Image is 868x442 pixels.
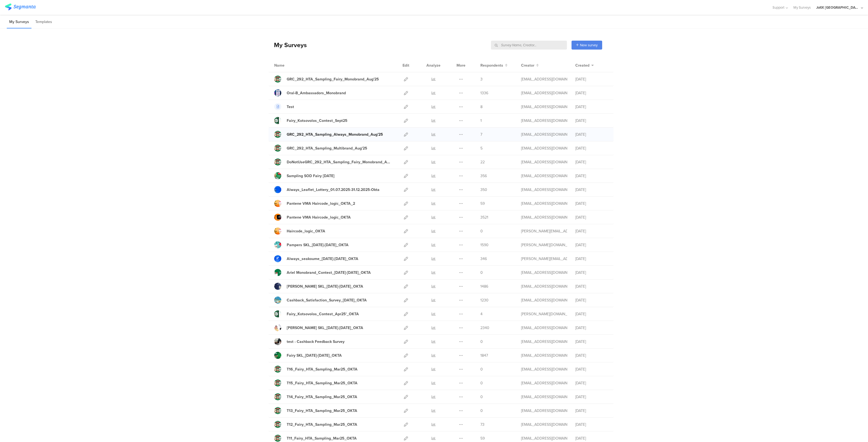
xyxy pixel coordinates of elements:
[521,63,534,68] span: Creator
[480,118,482,123] span: 1
[287,394,357,400] div: T14_Fairy_HTA_Sampling_Mar25_OKTA
[274,407,357,414] a: T13_Fairy_HTA_Sampling_Mar25_OKTA
[521,380,567,386] div: stavrositu.m@pg.com
[480,311,483,317] span: 4
[480,408,483,414] span: 0
[480,297,489,303] span: 1230
[274,255,358,262] a: Always_seakoume_[DATE]-[DATE]_OKTA
[274,227,325,235] a: Haircode_logic_OKTA
[274,145,367,152] a: GRC_292_HTA_Sampling_Multibrand_Aug'25
[480,242,489,248] span: 1590
[575,242,608,248] div: [DATE]
[575,145,608,151] div: [DATE]
[274,421,357,428] a: T12_Fairy_HTA_Sampling_Mar25_OKTA
[521,435,567,441] div: stavrositu.m@pg.com
[480,325,489,331] span: 2340
[575,187,608,193] div: [DATE]
[521,63,539,68] button: Creator
[575,435,608,441] div: [DATE]
[455,58,467,72] div: More
[575,228,608,234] div: [DATE]
[287,435,357,441] div: T11_Fairy_HTA_Sampling_Mar25_OKTA
[274,200,355,207] a: Pantene VMA Haircode_logic_OKTA_2
[287,380,358,386] div: T15_Fairy_HTA_Sampling_Mar25_OKTA
[287,173,334,179] div: Sampling SOD Fairy Aug'25
[480,435,485,441] span: 59
[480,214,488,220] span: 3521
[575,201,608,206] div: [DATE]
[274,241,349,248] a: Pampers SKL_[DATE]-[DATE]_OKTA
[480,228,483,234] span: 0
[575,353,608,358] div: [DATE]
[480,159,485,165] span: 22
[480,256,487,262] span: 346
[269,40,307,50] div: My Surveys
[816,5,860,10] div: JoltX [GEOGRAPHIC_DATA]
[5,4,36,10] img: segmanta logo
[575,270,608,275] div: [DATE]
[575,380,608,386] div: [DATE]
[575,159,608,165] div: [DATE]
[521,201,567,206] div: baroutis.db@pg.com
[480,63,503,68] span: Respondents
[480,187,487,193] span: 350
[480,394,483,400] span: 0
[480,145,483,151] span: 5
[287,297,367,303] div: Cashback_Satisfaction_Survey_07April25_OKTA
[274,310,359,317] a: Fairy_Kotsovolos_Contest_Apr25'_OKTA
[480,90,488,96] span: 1336
[425,58,442,72] div: Analyze
[274,186,379,193] a: Always_Leaflet_Lottery_01.07.2025-31.12.2025-Okta
[274,63,307,68] div: Name
[521,159,567,165] div: gheorghe.a.4@pg.com
[274,117,347,124] a: Fairy_Kotsovolos_Contest_Sept25
[274,366,358,373] a: T16_Fairy_HTA_Sampling_Mar25_OKTA
[521,187,567,193] div: betbeder.mb@pg.com
[773,5,784,10] span: Support
[274,338,344,345] a: test - Cashback Feedback Survey
[480,63,508,68] button: Respondents
[575,173,608,179] div: [DATE]
[521,353,567,358] div: baroutis.db@pg.com
[287,284,363,289] div: Gillette SKL_24April25-07May25_OKTA
[287,159,392,165] div: DoNotUseGRC_292_HTA_Sampling_Fairy_Monobrand_Aug'25
[521,366,567,372] div: stavrositu.m@pg.com
[480,201,485,206] span: 59
[575,408,608,414] div: [DATE]
[287,90,346,96] div: Oral-B_Ambassadors_Monobrand
[575,297,608,303] div: [DATE]
[575,90,608,96] div: [DATE]
[521,90,567,96] div: nikolopoulos.j@pg.com
[480,173,487,179] span: 356
[287,228,325,234] div: Haircode_logic_OKTA
[274,158,392,165] a: DoNotUseGRC_292_HTA_Sampling_Fairy_Monobrand_Aug'25
[33,16,55,28] li: Templates
[575,325,608,331] div: [DATE]
[480,284,488,289] span: 1486
[575,76,608,82] div: [DATE]
[491,41,567,50] input: Survey Name, Creator...
[274,76,379,83] a: GRC_292_HTA_Sampling_Fairy_Monobrand_Aug'25
[287,132,383,137] div: GRC_292_HTA_Sampling_Always_Monobrand_Aug'25
[521,394,567,400] div: stavrositu.m@pg.com
[575,256,608,262] div: [DATE]
[274,379,358,386] a: T15_Fairy_HTA_Sampling_Mar25_OKTA
[287,353,342,358] div: Fairy SKL_20March25-02Apr25_OKTA
[274,393,357,400] a: T14_Fairy_HTA_Sampling_Mar25_OKTA
[521,339,567,344] div: baroutis.db@pg.com
[287,311,359,317] div: Fairy_Kotsovolos_Contest_Apr25'_OKTA
[274,324,363,331] a: [PERSON_NAME] SKL_[DATE]-[DATE]_OKTA
[287,256,358,262] div: Always_seakoume_03May25-30June25_OKTA
[521,422,567,427] div: stavrositu.m@pg.com
[287,76,379,82] div: GRC_292_HTA_Sampling_Fairy_Monobrand_Aug'25
[274,297,367,304] a: Cashback_Satisfaction_Survey_[DATE]_OKTA
[575,366,608,372] div: [DATE]
[287,242,349,248] div: Pampers SKL_8May25-21May25_OKTA
[287,339,344,344] div: test - Cashback Feedback Survey
[287,187,379,193] div: Always_Leaflet_Lottery_01.07.2025-31.12.2025-Okta
[480,270,483,275] span: 0
[521,76,567,82] div: gheorghe.a.4@pg.com
[521,104,567,110] div: support@segmanta.com
[575,422,608,427] div: [DATE]
[287,325,363,331] div: Lenor SKL_24April25-07May25_OKTA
